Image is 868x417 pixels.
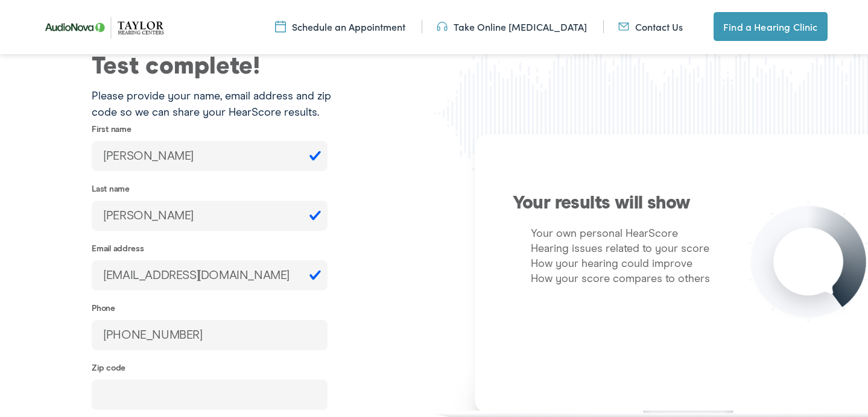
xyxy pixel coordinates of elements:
[618,20,629,33] img: utility icon
[275,20,286,33] img: utility icon
[92,244,144,254] label: Email address
[92,184,129,195] label: Last name
[92,363,125,374] label: Zip code
[275,20,405,33] a: Schedule an Appointment
[92,125,131,135] label: First name
[92,304,115,314] label: Phone
[437,20,448,33] img: utility icon
[714,12,827,41] a: Find a Hearing Clinic
[92,89,342,121] p: Please provide your name, email address and zip code so we can share your HearScore results.
[618,20,683,33] a: Contact Us
[92,55,342,79] div: Test complete!
[437,20,587,33] a: Take Online [MEDICAL_DATA]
